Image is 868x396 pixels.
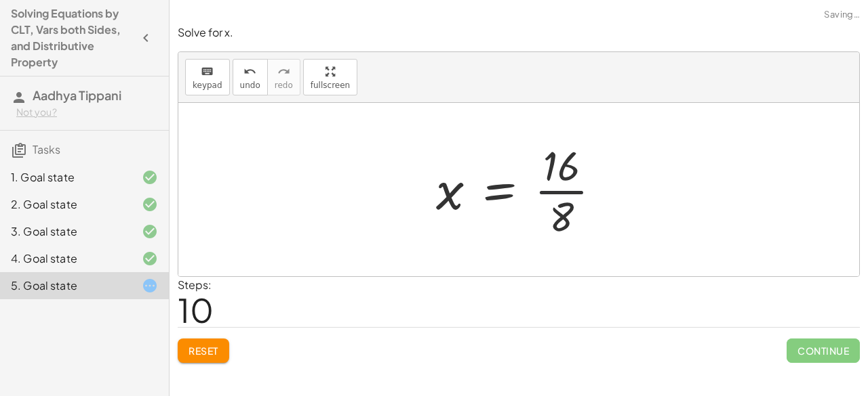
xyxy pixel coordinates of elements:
[178,338,229,363] button: Reset
[142,169,158,185] i: Task finished and correct.
[11,223,120,240] div: 3. Goal state
[189,345,218,357] span: Reset
[824,8,860,22] span: Saving…
[11,169,120,185] div: 1. Goal state
[142,278,158,294] i: Task started.
[142,223,158,240] i: Task finished and correct.
[11,278,120,294] div: 5. Goal state
[185,59,230,95] button: keyboardkeypad
[233,59,268,95] button: undoundo
[142,196,158,213] i: Task finished and correct.
[267,59,300,95] button: redoredo
[16,106,158,119] div: Not you?
[33,87,121,103] span: Aadhya Tippani
[11,5,134,70] h4: Solving Equations by CLT, Vars both Sides, and Distributive Property
[240,81,260,90] span: undo
[33,142,60,156] span: Tasks
[178,278,212,292] label: Steps:
[11,196,120,213] div: 2. Goal state
[193,81,222,90] span: keypad
[303,59,357,95] button: fullscreen
[243,64,256,80] i: undo
[178,25,860,41] p: Solve for x.
[277,64,290,80] i: redo
[275,81,293,90] span: redo
[142,250,158,267] i: Task finished and correct.
[178,289,214,330] span: 10
[11,250,120,267] div: 4. Goal state
[311,81,350,90] span: fullscreen
[201,64,214,80] i: keyboard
